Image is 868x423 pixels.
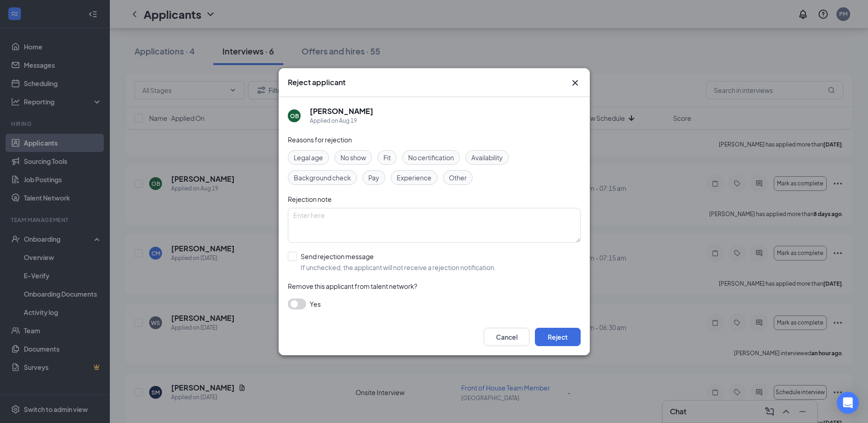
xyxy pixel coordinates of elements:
span: Legal age [294,152,323,163]
span: Reasons for rejection [288,136,352,144]
span: Background check [294,173,351,183]
span: No show [340,152,366,163]
span: Fit [383,152,391,163]
span: Yes [310,298,321,309]
button: Close [570,77,581,88]
button: Cancel [484,328,529,346]
span: No certification [408,152,454,163]
span: Availability [471,152,503,163]
span: Pay [368,173,379,183]
span: Experience [397,173,431,183]
div: OB [290,112,298,119]
div: Applied on Aug 19 [310,116,373,125]
span: Rejection note [288,195,332,203]
h3: Reject applicant [288,77,345,87]
h5: [PERSON_NAME] [310,106,373,116]
span: Other [449,173,467,183]
span: Remove this applicant from talent network? [288,282,417,290]
svg: Cross [570,77,581,88]
div: Open Intercom Messenger [837,392,859,414]
button: Reject [535,328,581,346]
